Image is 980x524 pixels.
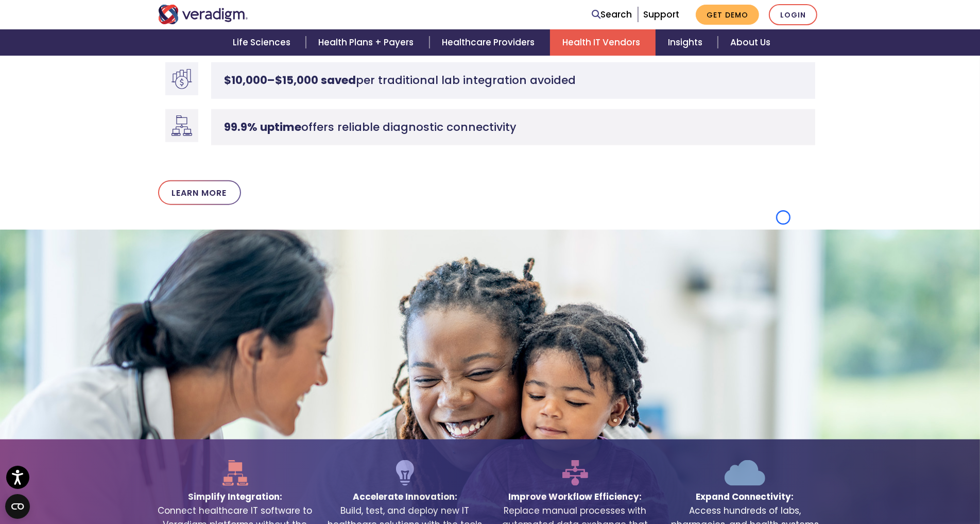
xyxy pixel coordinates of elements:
a: Search [592,8,632,22]
strong: $10,000–$15,000 saved [225,72,356,89]
img: Veradigm logo [158,5,248,24]
img: icon-solid-network.svg [222,460,248,486]
a: Support [643,8,679,21]
a: Login [769,4,817,25]
span: Improve Workflow Efficiency: [508,486,642,504]
a: Health IT Vendors [550,29,656,56]
a: Insights [656,29,718,56]
div: per traditional lab integration avoided [211,62,815,98]
a: Learn More [158,180,241,205]
strong: 99.9% uptime [225,119,302,136]
img: icon-solid-workflow.svg [562,460,588,486]
a: Health Plans + Payers [306,29,429,56]
span: Simplify Integration: [188,486,282,504]
div: offers reliable diagnostic connectivity [211,109,815,145]
a: Get Demo [696,5,759,25]
img: money-health-it-solutions.svg [171,69,192,89]
a: About Us [718,29,783,56]
a: Life Sciences [220,29,306,56]
button: Open CMP widget [5,494,30,519]
img: icon-solid-cloud.svg [725,460,765,486]
span: Expand Connectivity: [696,486,794,504]
span: Accelerate Innovation: [353,486,457,504]
a: Healthcare Providers [429,29,550,56]
img: network-health-it-solutions.svg [171,115,192,136]
img: icon-solid-lightbulb.svg [396,460,414,486]
iframe: Drift Chat Widget [783,450,968,512]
